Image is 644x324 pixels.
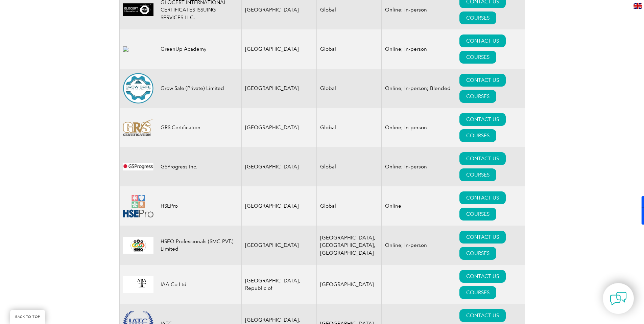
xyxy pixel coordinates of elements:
td: [GEOGRAPHIC_DATA] [241,147,317,186]
a: CONTACT US [459,152,506,165]
a: CONTACT US [459,270,506,283]
td: [GEOGRAPHIC_DATA], Republic of [241,265,317,304]
td: [GEOGRAPHIC_DATA] [241,29,317,69]
a: COURSES [459,168,496,181]
td: IAA Co Ltd [157,265,241,304]
td: Online; In-person [382,147,456,186]
a: CONTACT US [459,74,506,87]
a: BACK TO TOP [10,310,45,324]
td: Global [317,69,382,108]
img: f32924ac-d9bc-ea11-a814-000d3a79823d-logo.jpg [123,276,153,293]
td: Online [382,186,456,226]
td: Online; In-person [382,226,456,265]
td: Online; In-person; Blended [382,69,456,108]
img: 0aa6851b-16fe-ed11-8f6c-00224814fd52-logo.png [123,237,153,254]
a: CONTACT US [459,191,506,204]
a: COURSES [459,129,496,142]
a: COURSES [459,11,496,24]
a: COURSES [459,286,496,299]
a: COURSES [459,247,496,260]
img: contact-chat.png [610,290,627,307]
td: Global [317,108,382,147]
td: Grow Safe (Private) Limited [157,69,241,108]
img: a6c54987-dab0-ea11-a812-000d3ae11abd-logo.png [123,3,153,16]
a: CONTACT US [459,309,506,322]
a: COURSES [459,208,496,221]
td: HSEQ Professionals (SMC-PVT.) Limited [157,226,241,265]
td: GRS Certification [157,108,241,147]
img: 62d0ecee-e7b0-ea11-a812-000d3ae11abd-logo.jpg [123,46,153,52]
td: [GEOGRAPHIC_DATA] [317,265,382,304]
td: [GEOGRAPHIC_DATA], [GEOGRAPHIC_DATA], [GEOGRAPHIC_DATA] [317,226,382,265]
img: f6e75cc3-d4c2-ea11-a812-000d3a79722d-logo.png [123,195,153,217]
td: Online; In-person [382,108,456,147]
a: COURSES [459,90,496,103]
img: e024547b-a6e0-e911-a812-000d3a795b83-logo.png [123,159,153,175]
td: [GEOGRAPHIC_DATA] [241,186,317,226]
a: CONTACT US [459,231,506,244]
td: [GEOGRAPHIC_DATA] [241,226,317,265]
a: CONTACT US [459,34,506,47]
td: GSProgress Inc. [157,147,241,186]
img: en [634,3,642,9]
td: [GEOGRAPHIC_DATA] [241,108,317,147]
td: GreenUp Academy [157,29,241,69]
td: Online; In-person [382,29,456,69]
img: 135759db-fb26-f011-8c4d-00224895b3bc-logo.png [123,73,153,103]
td: Global [317,147,382,186]
a: COURSES [459,51,496,64]
td: Global [317,29,382,69]
td: Global [317,186,382,226]
a: CONTACT US [459,113,506,126]
td: [GEOGRAPHIC_DATA] [241,69,317,108]
img: 7f517d0d-f5a0-ea11-a812-000d3ae11abd%20-logo.png [123,119,153,136]
td: HSEPro [157,186,241,226]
